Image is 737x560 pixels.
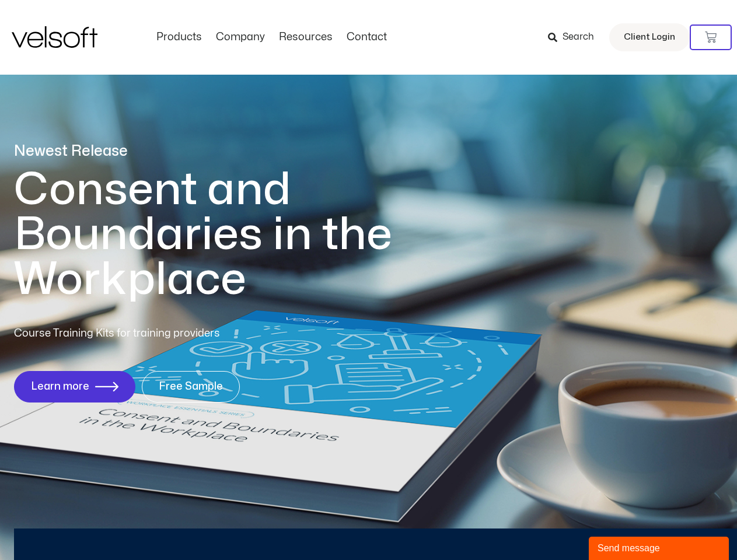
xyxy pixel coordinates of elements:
[142,371,240,402] a: Free Sample
[272,31,340,44] a: ResourcesMenu Toggle
[209,31,272,44] a: CompanyMenu Toggle
[624,30,675,45] span: Client Login
[589,534,731,560] iframe: chat widget
[159,381,223,393] span: Free Sample
[563,30,594,45] span: Search
[12,26,97,48] img: Velsoft Training Materials
[548,27,602,47] a: Search
[14,371,135,402] a: Learn more
[14,325,305,342] p: Course Training Kits for training providers
[149,31,394,44] nav: Menu
[14,167,440,302] h1: Consent and Boundaries in the Workplace
[609,23,690,51] a: Client Login
[14,141,440,162] p: Newest Release
[340,31,394,44] a: ContactMenu Toggle
[31,381,89,393] span: Learn more
[149,31,209,44] a: ProductsMenu Toggle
